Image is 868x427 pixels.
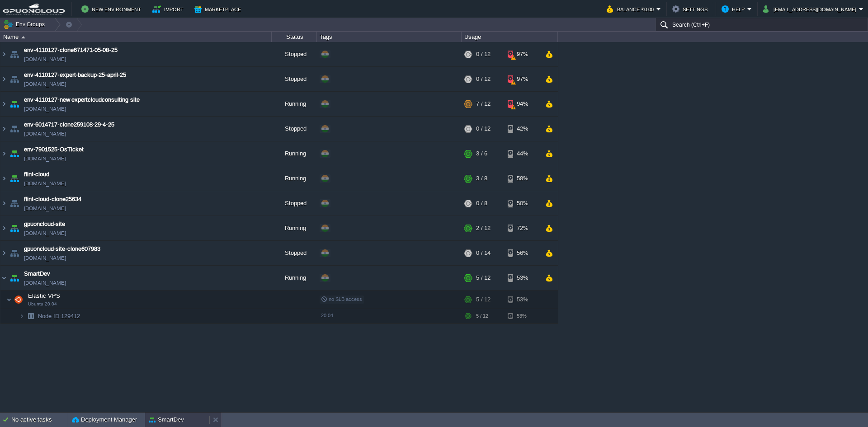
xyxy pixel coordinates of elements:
[1,32,271,42] div: Name
[272,117,317,141] div: Stopped
[3,18,48,31] button: Env Groups
[24,253,66,263] span: [DOMAIN_NAME]
[476,67,491,91] div: 0 / 12
[321,313,333,318] span: 20.04
[272,191,317,216] div: Stopped
[8,191,21,216] img: AMDAwAAAACH5BAEAAAAALAAAAAABAAEAAAICRAEAOw==
[476,241,491,265] div: 0 / 14
[476,166,487,191] div: 3 / 8
[0,67,8,91] img: AMDAwAAAACH5BAEAAAAALAAAAAABAAEAAAICRAEAOw==
[149,415,184,424] button: SmartDev
[722,4,747,14] button: Help
[24,244,100,253] a: gpuoncloud-site-clone607983
[24,95,140,104] a: env-4110127-new expertcloudconsulting site
[0,141,8,166] img: AMDAwAAAACH5BAEAAAAALAAAAAABAAEAAAICRAEAOw==
[508,141,537,166] div: 44%
[0,241,8,265] img: AMDAwAAAACH5BAEAAAAALAAAAAABAAEAAAICRAEAOw==
[0,166,8,191] img: AMDAwAAAACH5BAEAAAAALAAAAAABAAEAAAICRAEAOw==
[3,4,65,15] img: GPUonCLOUD
[12,291,25,309] img: AMDAwAAAACH5BAEAAAAALAAAAAABAAEAAAICRAEAOw==
[24,195,81,204] a: flint-cloud-clone25634
[8,42,21,66] img: AMDAwAAAACH5BAEAAAAALAAAAAABAAEAAAICRAEAOw==
[0,117,8,141] img: AMDAwAAAACH5BAEAAAAALAAAAAABAAEAAAICRAEAOw==
[272,141,317,166] div: Running
[317,32,461,42] div: Tags
[508,266,537,290] div: 53%
[194,4,244,14] button: Marketplace
[8,266,21,290] img: AMDAwAAAACH5BAEAAAAALAAAAAABAAEAAAICRAEAOw==
[508,241,537,265] div: 56%
[24,120,114,129] a: env-6014717-clone259108-29-4-25
[0,216,8,240] img: AMDAwAAAACH5BAEAAAAALAAAAAABAAEAAAICRAEAOw==
[24,204,66,213] a: [DOMAIN_NAME]
[24,70,126,80] a: env-4110127-expert-backup-25-april-25
[21,36,25,38] img: AMDAwAAAACH5BAEAAAAALAAAAAABAAEAAAICRAEAOw==
[11,413,68,427] div: No active tasks
[607,4,656,14] button: Balance ₹0.00
[476,309,488,323] div: 5 / 12
[476,191,487,216] div: 0 / 8
[72,415,137,424] button: Deployment Manager
[476,42,491,66] div: 0 / 12
[24,179,66,188] a: [DOMAIN_NAME]
[272,241,317,265] div: Stopped
[152,4,186,14] button: Import
[272,92,317,116] div: Running
[28,301,57,307] span: Ubuntu 20.04
[8,241,21,265] img: AMDAwAAAACH5BAEAAAAALAAAAAABAAEAAAICRAEAOw==
[508,216,537,240] div: 72%
[24,129,66,138] span: [DOMAIN_NAME]
[476,92,491,116] div: 7 / 12
[24,104,66,113] a: [DOMAIN_NAME]
[8,141,21,166] img: AMDAwAAAACH5BAEAAAAALAAAAAABAAEAAAICRAEAOw==
[476,117,491,141] div: 0 / 12
[0,92,8,116] img: AMDAwAAAACH5BAEAAAAALAAAAAABAAEAAAICRAEAOw==
[24,170,49,179] a: flint-cloud
[272,42,317,66] div: Stopped
[0,191,8,216] img: AMDAwAAAACH5BAEAAAAALAAAAAABAAEAAAICRAEAOw==
[476,141,487,166] div: 3 / 6
[8,117,21,141] img: AMDAwAAAACH5BAEAAAAALAAAAAABAAEAAAICRAEAOw==
[476,216,491,240] div: 2 / 12
[508,309,537,323] div: 53%
[81,4,144,14] button: New Environment
[321,296,362,302] span: no SLB access
[508,191,537,216] div: 50%
[272,216,317,240] div: Running
[8,166,21,191] img: AMDAwAAAACH5BAEAAAAALAAAAAABAAEAAAICRAEAOw==
[462,32,557,42] div: Usage
[508,92,537,116] div: 94%
[8,92,21,116] img: AMDAwAAAACH5BAEAAAAALAAAAAABAAEAAAICRAEAOw==
[8,67,21,91] img: AMDAwAAAACH5BAEAAAAALAAAAAABAAEAAAICRAEAOw==
[476,266,491,290] div: 5 / 12
[24,145,84,154] a: env-7901525-OsTicket
[24,46,118,55] span: env-4110127-clone671471-05-08-25
[508,67,537,91] div: 97%
[672,4,710,14] button: Settings
[6,291,12,309] img: AMDAwAAAACH5BAEAAAAALAAAAAABAAEAAAICRAEAOw==
[272,32,316,42] div: Status
[24,154,66,163] span: [DOMAIN_NAME]
[272,67,317,91] div: Stopped
[272,266,317,290] div: Running
[508,117,537,141] div: 42%
[24,55,66,64] a: [DOMAIN_NAME]
[0,266,8,290] img: AMDAwAAAACH5BAEAAAAALAAAAAABAAEAAAICRAEAOw==
[8,216,21,240] img: AMDAwAAAACH5BAEAAAAALAAAAAABAAEAAAICRAEAOw==
[24,220,65,229] a: gpuoncloud-site
[24,80,66,89] a: [DOMAIN_NAME]
[508,166,537,191] div: 58%
[508,291,537,309] div: 53%
[24,269,50,278] a: SmartDev
[272,166,317,191] div: Running
[24,229,66,238] span: [DOMAIN_NAME]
